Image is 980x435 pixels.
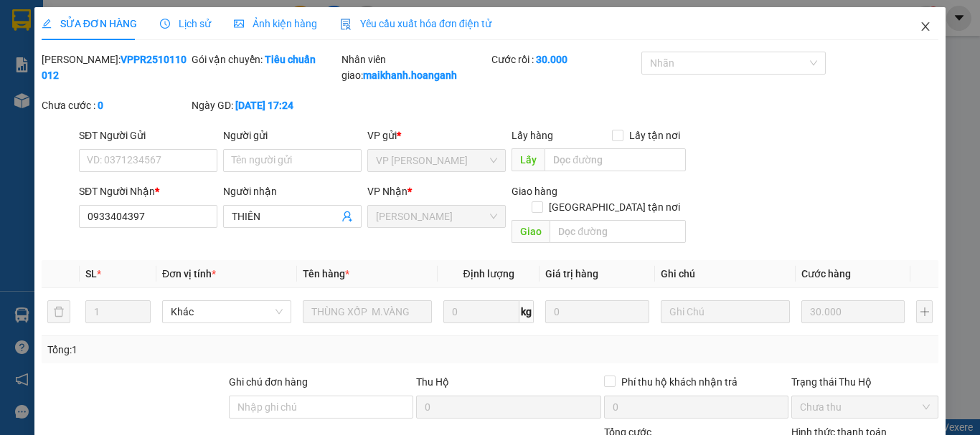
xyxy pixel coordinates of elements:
[800,396,930,418] span: Chưa thu
[661,300,790,323] input: Ghi Chú
[340,18,491,29] span: Yêu cầu xuất hóa đơn điện tử
[791,374,938,390] div: Trạng thái Thu Hộ
[920,21,931,32] span: close
[367,186,407,197] span: VP Nhận
[905,7,946,47] button: Close
[341,52,489,83] div: Nhân viên giao:
[545,268,598,279] span: Giá trị hàng
[85,268,97,279] span: SL
[801,268,851,279] span: Cước hàng
[42,18,137,29] span: SỬA ĐƠN HÀNG
[235,100,293,111] b: [DATE] 17:24
[223,183,362,199] div: Người nhận
[98,100,103,111] b: 0
[47,300,70,323] button: delete
[192,97,339,113] div: Ngày GD:
[363,70,457,81] b: maikhanh.hoanganh
[171,301,283,322] span: Khác
[265,54,316,65] b: Tiêu chuẩn
[376,206,497,227] span: Hồ Chí Minh
[79,183,217,199] div: SĐT Người Nhận
[463,268,514,279] span: Định lượng
[341,211,353,222] span: user-add
[160,19,170,29] span: clock-circle
[229,396,413,419] input: Ghi chú đơn hàng
[367,128,506,143] div: VP gửi
[655,260,796,288] th: Ghi chú
[192,52,339,67] div: Gói vận chuyển:
[303,300,432,323] input: VD: Bàn, Ghế
[234,19,244,29] span: picture
[491,52,639,67] div: Cước rồi :
[545,148,686,171] input: Dọc đường
[512,148,545,171] span: Lấy
[801,300,905,323] input: 0
[623,128,686,143] span: Lấy tận nơi
[543,199,686,215] span: [GEOGRAPHIC_DATA] tận nơi
[550,220,686,243] input: Dọc đường
[47,342,380,358] div: Tổng: 1
[519,300,534,323] span: kg
[229,376,308,388] label: Ghi chú đơn hàng
[512,186,557,197] span: Giao hàng
[512,220,550,243] span: Giao
[42,97,189,113] div: Chưa cước :
[42,19,52,29] span: edit
[160,18,211,29] span: Lịch sử
[545,300,649,323] input: 0
[376,150,497,171] span: VP Phan Rang
[162,268,216,279] span: Đơn vị tính
[303,268,349,279] span: Tên hàng
[512,130,553,141] span: Lấy hàng
[616,374,743,390] span: Phí thu hộ khách nhận trả
[916,300,933,323] button: plus
[234,18,317,29] span: Ảnh kiện hàng
[223,128,362,143] div: Người gửi
[42,52,189,83] div: [PERSON_NAME]:
[416,376,449,388] span: Thu Hộ
[536,54,567,65] b: 30.000
[79,128,217,143] div: SĐT Người Gửi
[340,19,352,30] img: icon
